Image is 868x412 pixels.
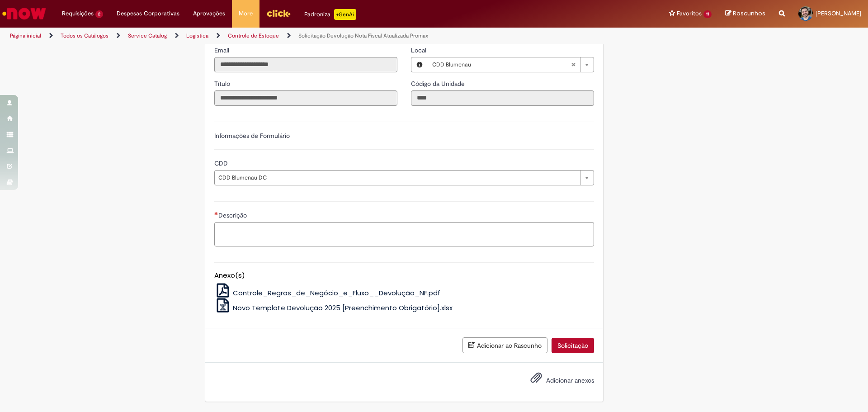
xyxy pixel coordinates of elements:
[214,159,230,167] span: CDD
[61,32,108,39] a: Todos os Catálogos
[214,132,290,140] label: Informações de Formulário
[462,337,547,353] button: Adicionar ao Rascunho
[214,57,397,72] input: Email
[566,57,580,72] abbr: Limpar campo Local
[304,9,356,20] div: Padroniza
[725,9,765,18] a: Rascunhos
[62,9,94,18] span: Requisições
[528,369,544,390] button: Adicionar anexos
[228,32,279,39] a: Controle de Estoque
[214,46,231,55] label: Somente leitura - Email
[411,46,428,54] span: Local
[334,9,356,20] p: +GenAi
[703,10,712,18] span: 11
[10,32,41,39] a: Página inicial
[677,9,702,18] span: Favoritos
[117,9,179,18] span: Despesas Corporativas
[428,57,594,72] a: CDD BlumenauLimpar campo Local
[95,10,103,18] span: 2
[411,57,428,72] button: Local, Visualizar este registro CDD Blumenau
[193,9,225,18] span: Aprovações
[552,338,594,353] button: Solicitação
[218,170,576,185] span: CDD Blumenau DC
[432,57,571,72] span: CDD Blumenau
[266,6,291,20] img: click_logo_yellow_360x200.png
[214,90,397,106] input: Título
[233,288,440,298] span: Controle_Regras_de_Negócio_e_Fluxo__Devolução_NF.pdf
[298,32,428,39] a: Solicitação Devolução Nota Fiscal Atualizada Promax
[214,46,231,54] span: Somente leitura - Email
[214,212,218,215] span: Necessários
[128,32,167,39] a: Service Catalog
[239,9,253,18] span: More
[546,376,594,384] span: Adicionar anexos
[214,80,232,88] span: Somente leitura - Título
[411,90,594,106] input: Código da Unidade
[411,80,467,88] span: Somente leitura - Código da Unidade
[214,272,594,279] h5: Anexo(s)
[7,28,572,44] ul: Trilhas de página
[214,288,441,298] a: Controle_Regras_de_Negócio_e_Fluxo__Devolução_NF.pdf
[816,9,861,17] span: [PERSON_NAME]
[733,9,765,18] span: Rascunhos
[218,211,249,219] span: Descrição
[214,303,453,313] a: Novo Template Devolução 2025 [Preenchimento Obrigatório].xlsx
[214,79,232,88] label: Somente leitura - Título
[186,32,208,39] a: Logistica
[233,303,453,313] span: Novo Template Devolução 2025 [Preenchimento Obrigatório].xlsx
[411,79,467,88] label: Somente leitura - Código da Unidade
[214,222,594,246] textarea: Descrição
[1,5,47,23] img: ServiceNow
